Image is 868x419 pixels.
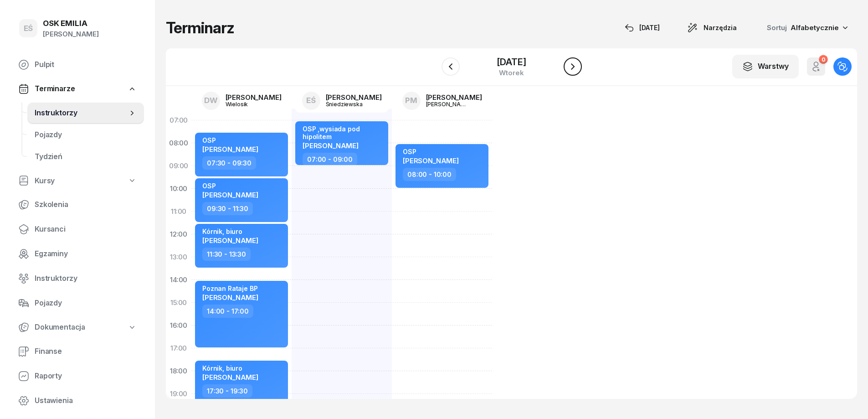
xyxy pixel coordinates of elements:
[11,194,144,216] a: Szkolenia
[166,337,191,360] div: 17:00
[226,94,282,101] div: [PERSON_NAME]
[166,200,191,223] div: 11:00
[403,148,459,155] div: OSP
[35,223,137,235] span: Kursanci
[35,175,55,187] span: Kursy
[426,94,482,101] div: [PERSON_NAME]
[497,57,526,67] div: [DATE]
[166,223,191,246] div: 12:00
[403,168,456,181] div: 08:00 - 10:00
[11,390,144,412] a: Ustawienia
[303,125,383,140] div: OSP ,wysiada pod hipolitem
[35,59,137,71] span: Pulpit
[195,89,289,113] a: DW[PERSON_NAME]Wielosik
[35,199,137,211] span: Szkolenia
[35,273,137,285] span: Instruktorzy
[35,346,137,357] span: Finanse
[326,101,370,107] div: Śniedziewska
[27,124,144,146] a: Pojazdy
[11,54,144,76] a: Pulpit
[625,22,660,33] div: [DATE]
[202,202,253,215] div: 09:30 - 11:30
[35,297,137,309] span: Pojazdy
[819,55,827,64] div: 0
[807,57,825,76] button: 0
[303,141,359,150] span: [PERSON_NAME]
[166,291,191,314] div: 15:00
[791,23,839,32] span: Alfabetycznie
[202,293,258,302] span: [PERSON_NAME]
[202,248,251,261] div: 11:30 - 13:30
[11,292,144,314] a: Pojazdy
[202,136,258,144] div: OSP
[616,19,668,37] button: [DATE]
[202,236,258,245] span: [PERSON_NAME]
[704,22,737,33] span: Narzędzia
[11,365,144,387] a: Raporty
[166,109,191,132] div: 07:00
[403,156,459,165] span: [PERSON_NAME]
[11,317,144,338] a: Dokumentacja
[35,151,137,163] span: Tydzień
[27,146,144,168] a: Tydzień
[166,269,191,291] div: 14:00
[497,69,526,76] div: wtorek
[742,61,789,72] div: Warstwy
[35,107,128,119] span: Instruktorzy
[166,132,191,155] div: 08:00
[306,97,316,104] span: EŚ
[35,370,137,382] span: Raporty
[204,97,218,104] span: DW
[326,94,382,101] div: [PERSON_NAME]
[166,246,191,269] div: 13:00
[202,145,258,154] span: [PERSON_NAME]
[226,101,269,107] div: Wielosik
[166,360,191,383] div: 18:00
[166,383,191,405] div: 19:00
[303,153,357,166] div: 07:00 - 09:00
[11,78,144,99] a: Terminarze
[202,182,258,190] div: OSP
[35,129,137,141] span: Pojazdy
[11,268,144,290] a: Instruktorzy
[202,191,258,199] span: [PERSON_NAME]
[24,25,33,32] span: EŚ
[202,285,258,292] div: Poznan Rataje BP
[202,373,258,382] span: [PERSON_NAME]
[405,97,417,104] span: PM
[11,218,144,240] a: Kursanci
[202,228,258,235] div: Kórnik, biuro
[11,243,144,265] a: Egzaminy
[11,171,144,191] a: Kursy
[202,156,256,170] div: 07:30 - 09:30
[166,314,191,337] div: 16:00
[35,83,75,95] span: Terminarze
[732,55,799,78] button: Warstwy
[395,89,489,113] a: PM[PERSON_NAME][PERSON_NAME]
[767,22,789,34] span: Sortuj
[756,18,857,37] button: Sortuj Alfabetycznie
[202,305,253,318] div: 14:00 - 17:00
[295,89,389,113] a: EŚ[PERSON_NAME]Śniedziewska
[679,19,745,37] button: Narzędzia
[35,248,137,260] span: Egzaminy
[11,341,144,362] a: Finanse
[426,101,470,107] div: [PERSON_NAME]
[202,364,258,372] div: Kórnik, biuro
[43,20,99,27] div: OSK EMILIA
[202,384,252,398] div: 17:30 - 19:30
[166,155,191,177] div: 09:00
[166,177,191,200] div: 10:00
[35,321,85,333] span: Dokumentacja
[166,20,234,36] h1: Terminarz
[27,102,144,124] a: Instruktorzy
[43,28,99,40] div: [PERSON_NAME]
[35,395,137,407] span: Ustawienia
